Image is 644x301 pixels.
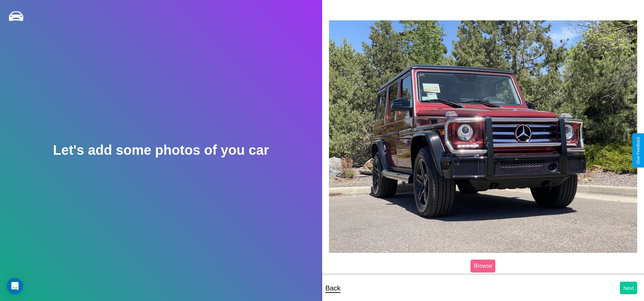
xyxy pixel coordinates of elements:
[620,282,637,294] button: Next
[326,282,341,294] p: Back
[471,260,495,272] label: Browse
[329,20,638,253] img: posted
[7,278,23,294] div: Open Intercom Messenger
[636,137,641,164] div: Give Feedback
[53,143,269,158] h2: Let's add some photos of you car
